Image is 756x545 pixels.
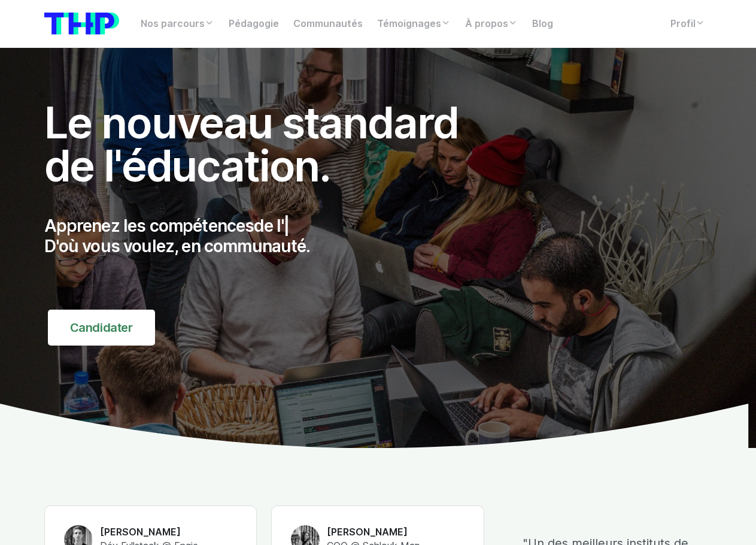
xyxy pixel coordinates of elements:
[48,310,155,346] a: Candidater
[525,12,560,36] a: Blog
[370,12,458,36] a: Témoignages
[284,216,289,236] span: |
[663,12,712,36] a: Profil
[327,526,420,539] h6: [PERSON_NAME]
[221,12,286,36] a: Pédagogie
[254,216,284,236] span: de l'
[44,101,485,187] h1: Le nouveau standard de l'éducation.
[286,12,370,36] a: Communautés
[458,12,525,36] a: À propos
[44,216,485,256] p: Apprenez les compétences D'où vous voulez, en communauté.
[133,12,221,36] a: Nos parcours
[44,13,119,35] img: logo
[100,526,198,539] h6: [PERSON_NAME]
